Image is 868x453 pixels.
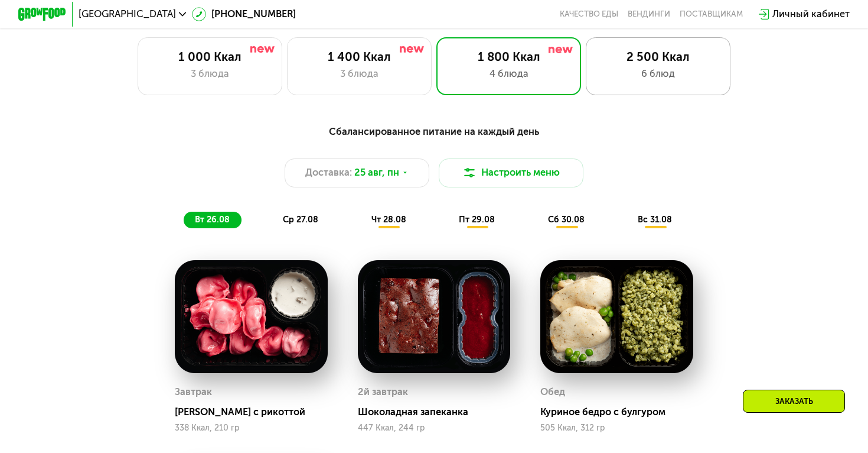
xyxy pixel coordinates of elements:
[358,406,520,418] div: Шоколадная запеканка
[77,124,791,139] div: Сбалансированное питание на каждый день
[283,215,318,225] span: ср 27.08
[305,166,352,180] span: Доставка:
[150,50,269,64] div: 1 000 Ккал
[638,215,672,225] span: вс 31.08
[358,423,511,433] div: 447 Ккал, 244 гр
[299,67,419,82] div: 3 блюда
[548,215,585,225] span: сб 30.08
[150,67,269,82] div: 3 блюда
[449,67,568,82] div: 4 блюда
[540,406,703,418] div: Куриное бедро с булгуром
[449,50,568,64] div: 1 800 Ккал
[628,9,670,19] a: Вендинги
[195,215,230,225] span: вт 26.08
[175,383,212,402] div: Завтрак
[680,9,743,19] div: поставщикам
[540,383,565,402] div: Обед
[540,423,693,433] div: 505 Ккал, 312 гр
[743,390,845,413] div: Заказать
[175,406,337,418] div: [PERSON_NAME] с рикоттой
[299,50,419,64] div: 1 400 Ккал
[371,215,406,225] span: чт 28.08
[439,158,583,187] button: Настроить меню
[354,166,399,180] span: 25 авг, пн
[772,7,850,22] div: Личный кабинет
[79,9,176,19] span: [GEOGRAPHIC_DATA]
[560,9,618,19] a: Качество еды
[192,7,296,22] a: [PHONE_NUMBER]
[459,215,495,225] span: пт 29.08
[599,67,718,82] div: 6 блюд
[358,383,408,402] div: 2й завтрак
[175,423,328,433] div: 338 Ккал, 210 гр
[599,50,718,64] div: 2 500 Ккал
